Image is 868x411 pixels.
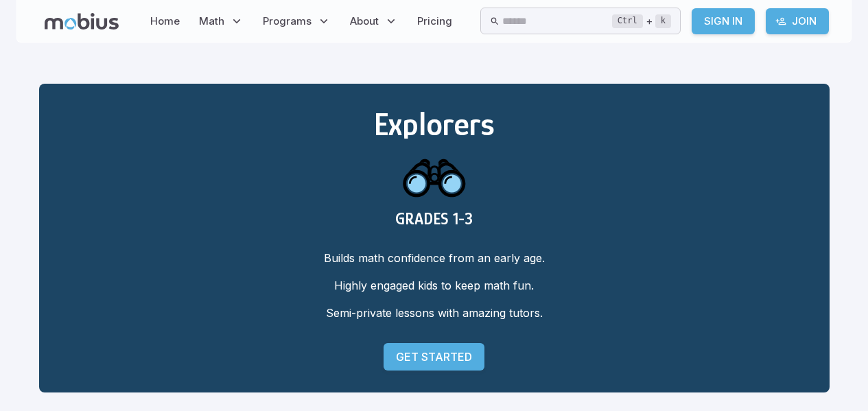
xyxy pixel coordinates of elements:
[396,349,472,365] p: Get Started
[413,5,456,37] a: Pricing
[61,209,808,228] h3: GRADES 1-3
[350,14,379,29] span: About
[263,14,312,29] span: Programs
[61,106,808,143] h2: Explorers
[199,14,224,29] span: Math
[692,8,755,34] a: Sign In
[766,8,829,34] a: Join
[401,143,467,209] img: explorers icon
[612,14,643,28] kbd: Ctrl
[61,277,808,294] p: Highly engaged kids to keep math fun.
[61,305,808,321] p: Semi-private lessons with amazing tutors.
[384,343,484,371] a: Get Started
[612,13,671,30] div: +
[61,250,808,266] p: Builds math confidence from an early age.
[146,5,184,37] a: Home
[655,14,671,28] kbd: k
